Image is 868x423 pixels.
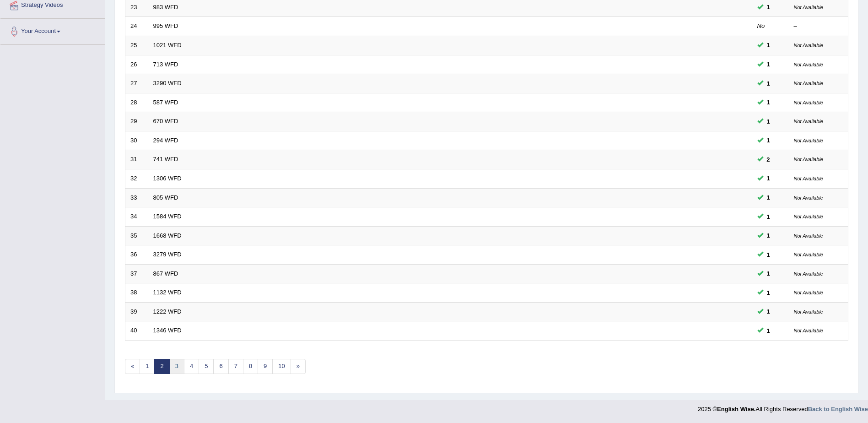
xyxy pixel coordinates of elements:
[153,251,182,258] a: 3279 WFD
[125,188,148,207] td: 33
[763,40,774,50] span: You can still take this question
[763,212,774,222] span: You can still take this question
[763,307,774,316] span: You can still take this question
[763,288,774,298] span: You can still take this question
[153,194,178,201] a: 805 WFD
[794,81,823,86] small: Not Available
[125,283,148,303] td: 38
[125,264,148,283] td: 37
[125,321,148,341] td: 40
[153,137,178,144] a: 294 WFD
[153,175,182,182] a: 1306 WFD
[125,93,148,112] td: 28
[125,169,148,188] td: 32
[763,269,774,278] span: You can still take this question
[757,22,765,29] em: No
[125,226,148,245] td: 35
[717,406,755,412] strong: English Wise.
[763,60,774,69] span: You can still take this question
[125,150,148,169] td: 31
[763,2,774,12] span: You can still take this question
[808,406,868,412] a: Back to English Wise
[794,100,823,105] small: Not Available
[794,119,823,124] small: Not Available
[794,290,823,295] small: Not Available
[228,359,243,374] a: 7
[153,270,178,277] a: 867 WFD
[153,232,182,239] a: 1668 WFD
[291,359,306,374] a: »
[153,61,178,68] a: 713 WFD
[199,359,214,374] a: 5
[763,174,774,183] span: You can still take this question
[794,22,843,31] div: –
[794,157,823,162] small: Not Available
[258,359,273,374] a: 9
[763,155,774,164] span: You can still take this question
[794,176,823,181] small: Not Available
[794,62,823,67] small: Not Available
[125,17,148,36] td: 24
[794,195,823,201] small: Not Available
[184,359,199,374] a: 4
[794,271,823,277] small: Not Available
[794,43,823,48] small: Not Available
[213,359,228,374] a: 6
[153,289,182,296] a: 1132 WFD
[154,359,169,374] a: 2
[125,207,148,227] td: 34
[272,359,291,374] a: 10
[0,19,105,42] a: Your Account
[698,400,868,413] div: 2025 © All Rights Reserved
[763,250,774,260] span: You can still take this question
[153,213,182,220] a: 1584 WFD
[763,98,774,107] span: You can still take this question
[125,112,148,131] td: 29
[763,231,774,240] span: You can still take this question
[794,309,823,315] small: Not Available
[153,22,178,29] a: 995 WFD
[125,36,148,55] td: 25
[794,252,823,257] small: Not Available
[153,4,178,11] a: 983 WFD
[794,233,823,239] small: Not Available
[243,359,258,374] a: 8
[140,359,155,374] a: 1
[125,245,148,265] td: 36
[794,5,823,10] small: Not Available
[763,79,774,88] span: You can still take this question
[153,99,178,106] a: 587 WFD
[794,328,823,333] small: Not Available
[125,55,148,74] td: 26
[153,118,178,125] a: 670 WFD
[763,117,774,126] span: You can still take this question
[125,131,148,150] td: 30
[763,193,774,202] span: You can still take this question
[794,214,823,219] small: Not Available
[125,302,148,321] td: 39
[153,80,182,87] a: 3290 WFD
[153,42,182,49] a: 1021 WFD
[794,138,823,143] small: Not Available
[153,156,178,163] a: 741 WFD
[169,359,184,374] a: 3
[125,359,140,374] a: «
[763,326,774,336] span: You can still take this question
[763,136,774,145] span: You can still take this question
[153,308,182,315] a: 1222 WFD
[125,74,148,93] td: 27
[153,327,182,334] a: 1346 WFD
